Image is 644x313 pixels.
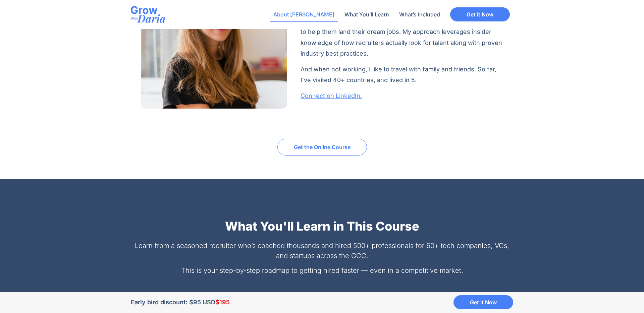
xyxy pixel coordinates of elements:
[215,299,230,306] del: $195
[301,16,503,59] p: When I’m not recruiting, I coach professionals from all over the world to help them land their dr...
[131,298,238,306] div: Early bird discount: $95 USD
[131,219,513,234] h2: What You'll Learn in This Course
[270,7,338,22] a: About [PERSON_NAME]
[294,144,351,150] span: Get the Online Course
[396,7,443,22] a: What’s Included
[450,7,510,21] a: Get it Now
[270,7,443,22] nav: Menu
[341,7,392,22] a: What You’ll Learn
[131,265,513,275] p: This is your step-by-step roadmap to getting hired faster — even in a competitive market.
[467,12,493,17] span: Get it Now
[277,139,367,155] a: Get the Online Course
[453,295,513,309] a: Get it Now
[301,64,503,86] p: And when not working, I like to travel with family and friends. So far, I’ve visited 40+ countrie...
[470,300,497,305] span: Get it Now
[131,241,513,261] p: Learn from a seasoned recruiter who’s coached thousands and hired 500+ professionals for 60+ tech...
[301,92,362,99] a: Connect on LinkedIn.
